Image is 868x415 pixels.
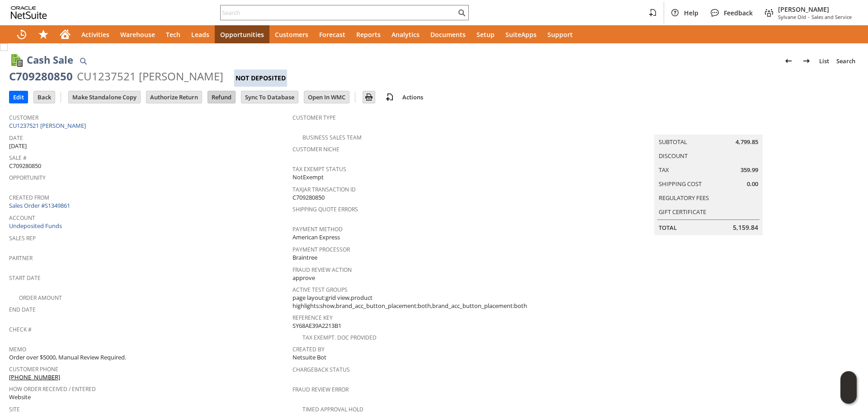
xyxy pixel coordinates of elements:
svg: Search [456,7,467,18]
div: C709280850 [9,69,73,84]
span: Documents [430,30,466,39]
img: Next [801,56,812,66]
span: 0.00 [747,180,758,188]
a: How Order Received / Entered [9,385,96,393]
a: CU1237521 [PERSON_NAME] [9,121,88,130]
a: Shipping Quote Errors [292,205,358,213]
div: Shortcuts [33,25,54,43]
img: Print [363,92,374,103]
a: Tax [659,166,669,174]
a: Gift Certificate [659,208,706,216]
a: Business Sales Team [302,134,362,141]
input: Open In WMC [304,91,349,103]
a: End Date [9,306,36,313]
a: Forecast [314,25,351,43]
svg: Home [60,29,71,40]
caption: Summary [654,120,763,135]
a: [PHONE_NUMBER] [9,373,60,381]
span: Sales and Service [811,14,852,20]
span: Activities [81,30,109,39]
a: Total [659,224,677,232]
input: Refund [208,91,235,103]
a: Site [9,406,20,413]
a: SuiteApps [500,25,542,43]
a: Sale # [9,154,27,162]
div: Not Deposited [234,70,287,87]
svg: logo [11,6,47,19]
a: Customers [269,25,314,43]
a: Tax Exempt Status [292,165,346,173]
a: Opportunities [215,25,269,43]
input: Print [363,91,375,103]
span: - [808,14,810,20]
a: Subtotal [659,138,687,146]
span: 5,159.84 [733,223,758,232]
span: Setup [476,30,495,39]
a: Search [833,54,859,68]
a: Tax Exempt. Doc Provided [302,334,377,341]
a: Created By [292,345,325,353]
span: C709280850 [292,193,325,202]
input: Back [34,91,55,103]
a: Documents [425,25,471,43]
img: Previous [783,56,794,66]
span: Oracle Guided Learning Widget. To move around, please hold and drag [840,388,857,404]
a: Fraud Review Action [292,266,352,274]
h1: Cash Sale [27,52,73,67]
img: Quick Find [78,56,89,66]
svg: Recent Records [16,29,27,40]
span: Opportunities [220,30,264,39]
a: Reference Key [292,314,333,322]
a: Partner [9,254,33,262]
span: Forecast [319,30,345,39]
a: Payment Processor [292,246,350,253]
a: Timed Approval Hold [302,406,363,413]
iframe: Click here to launch Oracle Guided Learning Help Panel [840,371,857,404]
a: Regulatory Fees [659,194,709,202]
span: C709280850 [9,162,41,170]
span: American Express [292,233,340,242]
span: Tech [166,30,180,39]
a: Actions [399,93,427,101]
span: approve [292,274,315,282]
a: Activities [76,25,115,43]
a: Start Date [9,274,41,282]
input: Authorize Return [146,91,202,103]
a: Home [54,25,76,43]
img: add-record.svg [384,92,395,103]
a: Discount [659,152,688,160]
a: Customer [9,114,38,121]
span: Reports [356,30,381,39]
span: [PERSON_NAME] [778,5,852,14]
span: SuiteApps [505,30,537,39]
span: Warehouse [120,30,155,39]
a: Sales Rep [9,234,36,242]
span: Leads [191,30,209,39]
span: Braintree [292,253,317,262]
a: Support [542,25,578,43]
input: Sync To Database [241,91,298,103]
span: Netsuite Bot [292,353,326,362]
span: Sylvane Old [778,14,806,20]
span: 4,799.85 [736,138,758,146]
a: Opportunity [9,174,46,182]
a: Active Test Groups [292,286,348,294]
a: Undeposited Funds [9,222,62,230]
a: Order Amount [19,294,62,302]
span: SY68AE39A2213B1 [292,322,341,330]
span: page layout:grid view,product highlights:show,brand_acc_button_placement:both,brand_acc_button_pl... [292,294,571,310]
a: TaxJar Transaction ID [292,186,356,193]
a: Customer Phone [9,365,58,373]
span: Customers [275,30,308,39]
span: 359.99 [741,166,758,174]
span: Website [9,393,31,401]
a: Leads [186,25,215,43]
span: Order over $5000, Manual Review Required. [9,353,126,362]
svg: Shortcuts [38,29,49,40]
a: Tech [160,25,186,43]
a: Customer Niche [292,145,340,153]
input: Search [221,7,456,18]
a: Sales Order #S1349861 [9,201,72,210]
a: Reports [351,25,386,43]
span: Support [547,30,573,39]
